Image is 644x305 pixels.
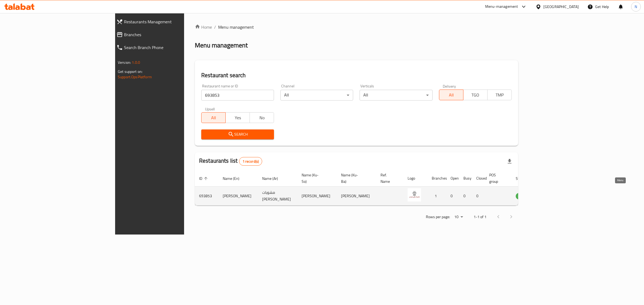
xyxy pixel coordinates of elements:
[124,31,218,38] span: Branches
[239,157,262,166] div: Total records count
[302,172,330,185] span: Name (Ku-So)
[459,170,472,187] th: Busy
[635,4,637,10] span: N
[218,187,258,206] td: [PERSON_NAME]
[201,90,274,101] input: Search for restaurant name or ID..
[503,155,516,168] div: Export file
[543,4,579,10] div: [GEOGRAPHIC_DATA]
[262,175,285,182] span: Name (Ar)
[516,193,529,199] span: OPEN
[118,59,131,66] span: Version:
[239,159,262,164] span: 1 record(s)
[426,214,450,220] p: Rows per page:
[427,187,446,206] td: 1
[485,3,518,10] div: Menu-management
[446,187,459,206] td: 0
[223,175,246,182] span: Name (En)
[489,172,505,185] span: POS group
[452,213,465,221] div: Rows per page:
[205,107,215,111] label: Upsell
[408,188,421,202] img: Haji Hamodi Grill
[360,90,432,101] div: All
[490,91,510,99] span: TMP
[439,90,463,100] button: All
[112,41,223,54] a: Search Branch Phone
[472,187,485,206] td: 0
[516,193,529,199] div: OPEN
[132,59,140,66] span: 1.0.0
[201,112,226,123] button: All
[225,112,250,123] button: Yes
[280,90,353,101] div: All
[487,90,512,100] button: TMP
[218,24,254,30] span: Menu management
[446,170,459,187] th: Open
[199,175,209,182] span: ID
[228,114,248,122] span: Yes
[403,170,427,187] th: Logo
[474,214,486,220] p: 1-1 of 1
[341,172,370,185] span: Name (Ku-Ba)
[199,157,262,166] h2: Restaurants list
[463,90,488,100] button: TGO
[252,114,272,122] span: No
[459,187,472,206] td: 0
[427,170,446,187] th: Branches
[201,129,274,139] button: Search
[516,175,533,182] span: Status
[204,114,224,122] span: All
[124,44,218,51] span: Search Branch Phone
[297,187,337,206] td: [PERSON_NAME]
[441,91,461,99] span: All
[195,170,558,206] table: enhanced table
[112,28,223,41] a: Branches
[250,112,274,123] button: No
[337,187,376,206] td: [PERSON_NAME]
[472,170,485,187] th: Closed
[112,15,223,28] a: Restaurants Management
[195,24,518,30] nav: breadcrumb
[466,91,485,99] span: TGO
[201,71,512,79] h2: Restaurant search
[258,187,297,206] td: مشويات [PERSON_NAME]
[380,172,397,185] span: Ref. Name
[118,73,152,80] a: Support.OpsPlatform
[206,131,270,138] span: Search
[124,18,218,25] span: Restaurants Management
[443,84,456,88] label: Delivery
[118,68,142,75] span: Get support on:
